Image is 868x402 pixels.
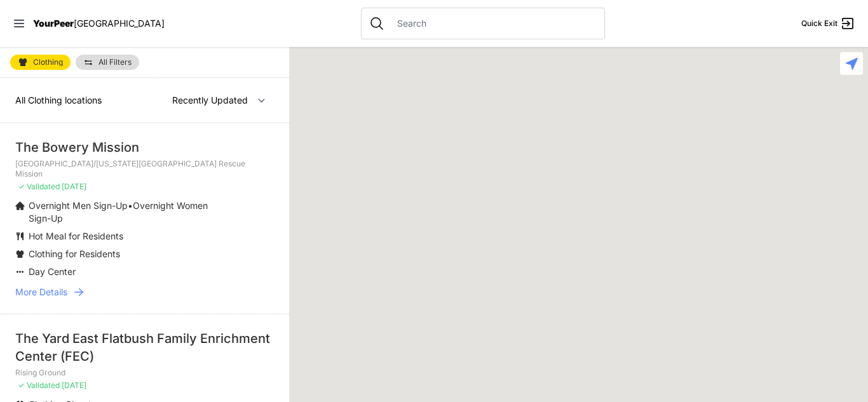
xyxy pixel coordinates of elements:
span: Hot Meal for Residents [29,231,123,241]
a: Quick Exit [801,16,855,31]
span: Clothing for Residents [29,248,120,259]
div: The Yard East Flatbush Family Enrichment Center (FEC) [15,330,274,365]
span: Clothing [33,58,63,66]
p: [GEOGRAPHIC_DATA]/[US_STATE][GEOGRAPHIC_DATA] Rescue Mission [15,159,274,179]
span: [DATE] [62,380,86,390]
span: All Clothing locations [15,95,102,105]
a: More Details [15,286,274,298]
div: The Bowery Mission [15,138,274,156]
span: [DATE] [62,182,86,191]
a: All Filters [76,55,139,70]
span: All Filters [98,58,132,66]
input: Search [390,17,597,30]
span: • [128,200,133,211]
span: More Details [15,286,67,298]
span: ✓ Validated [18,182,60,191]
span: Overnight Men Sign-Up [29,200,128,211]
span: Quick Exit [801,18,837,29]
a: Clothing [10,55,71,70]
span: [GEOGRAPHIC_DATA] [74,18,165,29]
span: YourPeer [33,18,74,29]
span: ✓ Validated [18,380,60,390]
span: Day Center [29,266,76,277]
a: YourPeer[GEOGRAPHIC_DATA] [33,20,165,27]
p: Rising Ground [15,368,274,378]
